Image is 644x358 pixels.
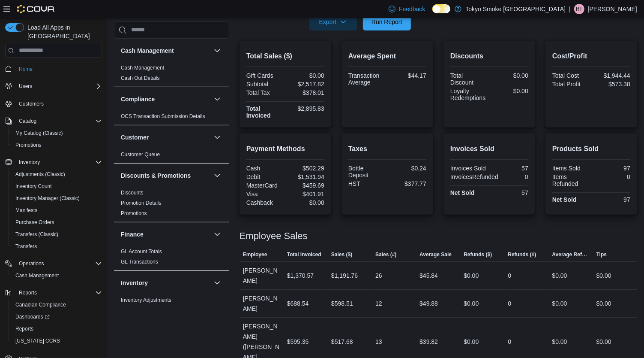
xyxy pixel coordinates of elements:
span: Employee [243,251,267,258]
a: Cash Management [12,270,62,281]
div: Compliance [114,111,229,125]
span: Average Refund [552,251,590,258]
a: Dashboards [12,312,53,322]
button: Inventory [2,156,105,168]
div: Gift Cards [246,72,284,79]
h3: Employee Sales [240,231,308,241]
span: Canadian Compliance [12,300,102,310]
button: Transfers [9,240,105,252]
button: Inventory [15,157,43,167]
button: Users [2,80,105,92]
div: Cash [246,165,284,172]
span: Run Report [371,18,402,26]
button: My Catalog (Classic) [9,127,105,139]
p: Tokyo Smoke [GEOGRAPHIC_DATA] [466,4,566,14]
span: Transfers [12,241,102,252]
span: Home [19,66,33,73]
span: Promotions [121,210,147,217]
button: Compliance [212,94,222,104]
span: Cash Management [15,272,59,279]
div: Loyalty Redemptions [450,88,488,101]
div: $0.00 [287,199,324,206]
div: $1,531.94 [287,173,324,180]
a: Cash Out Details [121,75,160,81]
span: Transfers [15,243,37,250]
a: Promotion Details [121,200,162,206]
span: Purchase Orders [15,219,54,226]
span: Customers [15,98,102,109]
button: Operations [2,258,105,270]
span: RT [576,4,583,14]
h3: Cash Management [121,46,174,55]
div: 0 [508,270,512,281]
a: Inventory Manager (Classic) [12,193,83,203]
button: Customer [212,132,222,143]
div: $1,191.76 [331,270,358,281]
div: 0 [508,337,512,347]
div: $0.00 [491,72,528,79]
div: 0 [593,173,630,180]
a: Reports [12,324,37,334]
div: Raelynn Tucker [574,4,584,14]
span: [US_STATE] CCRS [15,337,60,344]
div: Total Profit [552,81,590,88]
span: Sales (#) [375,251,396,258]
a: Inventory Count [12,181,55,191]
div: 26 [375,270,382,281]
a: Canadian Compliance [12,300,69,310]
div: 57 [491,165,528,172]
button: Compliance [121,95,210,103]
div: $573.38 [593,81,630,88]
h2: Payment Methods [246,144,324,154]
span: Inventory [15,157,102,167]
button: Reports [9,323,105,335]
div: [PERSON_NAME] [240,262,284,289]
a: Inventory Adjustments [121,297,171,303]
span: Inventory Adjustments [121,297,171,303]
span: Dashboards [12,312,102,322]
div: 97 [593,165,630,172]
span: Transfers (Classic) [15,231,58,238]
span: My Catalog (Classic) [15,130,63,137]
div: $401.91 [287,191,324,197]
div: $45.84 [419,270,438,281]
div: $459.69 [287,182,324,189]
p: [PERSON_NAME] [588,4,637,14]
div: $0.00 [491,88,528,94]
span: Catalog [15,116,102,126]
button: Catalog [15,116,40,126]
a: Dashboards [9,311,105,323]
span: Purchase Orders [12,217,102,228]
div: $377.77 [389,180,426,187]
span: Load All Apps in [GEOGRAPHIC_DATA] [24,23,102,40]
h3: Finance [121,230,144,239]
div: Bottle Deposit [348,165,386,179]
a: Customers [15,99,47,109]
div: Subtotal [246,81,284,88]
a: Customer Queue [121,152,160,158]
div: $688.54 [287,298,309,309]
div: Total Discount [450,72,488,86]
strong: Total Invoiced [246,105,271,119]
a: Cash Management [121,65,164,71]
div: Items Sold [552,165,590,172]
h3: Customer [121,133,149,142]
span: Promotion Details [121,200,162,206]
div: $44.17 [389,72,426,79]
button: Purchase Orders [9,216,105,228]
h3: Compliance [121,95,155,103]
button: Operations [15,258,48,269]
button: Finance [212,229,222,240]
span: Discounts [121,189,144,196]
div: Items Refunded [552,173,590,187]
span: Cash Management [12,270,102,281]
button: Customers [2,97,105,110]
span: Customers [19,100,44,107]
h2: Discounts [450,51,528,61]
div: 0 [502,173,528,180]
h3: Discounts & Promotions [121,171,191,180]
div: Cash Management [114,63,229,87]
div: Finance [114,246,229,270]
span: Adjustments (Classic) [15,171,65,178]
a: Manifests [12,205,41,215]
